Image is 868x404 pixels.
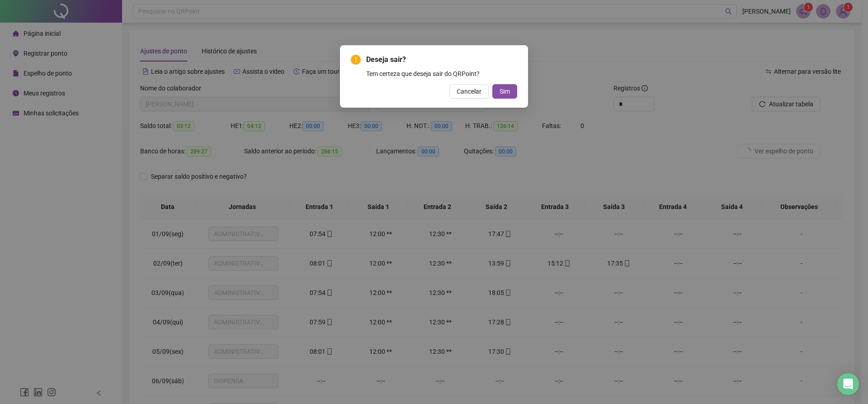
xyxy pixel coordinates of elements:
[366,54,517,65] span: Deseja sair?
[500,86,510,96] span: Sim
[492,84,517,99] button: Sim
[837,373,859,395] div: Open Intercom Messenger
[449,84,489,99] button: Cancelar
[351,55,361,65] span: exclamation-circle
[366,69,517,79] div: Tem certeza que deseja sair do QRPoint?
[457,86,481,96] span: Cancelar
